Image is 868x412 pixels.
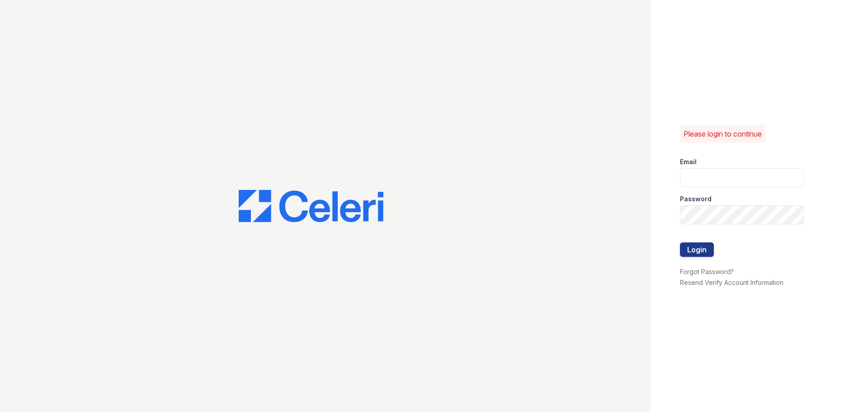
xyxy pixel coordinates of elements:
a: Forgot Password? [680,268,734,275]
a: Resend Verify Account Information [680,279,783,286]
img: CE_Logo_Blue-a8612792a0a2168367f1c8372b55b34899dd931a85d93a1a3d3e32e68fde9ad4.png [239,190,383,223]
button: Login [680,242,714,257]
label: Email [680,157,697,166]
label: Password [680,194,712,204]
p: Please login to continue [684,128,762,139]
